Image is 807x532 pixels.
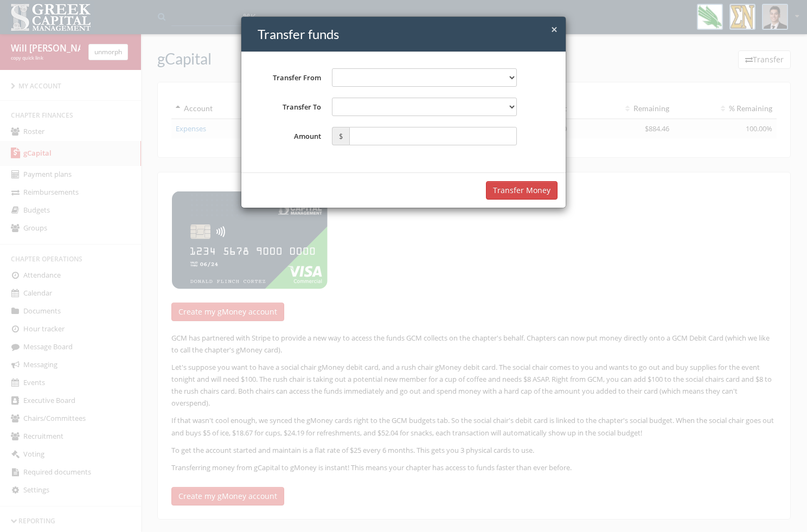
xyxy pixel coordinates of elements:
label: Amount [249,127,326,145]
h4: Transfer funds [258,25,558,43]
button: Transfer Money [486,181,558,200]
span: × [551,22,558,37]
label: Transfer To [249,98,326,116]
span: $ [332,127,349,145]
label: Transfer From [249,68,326,87]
